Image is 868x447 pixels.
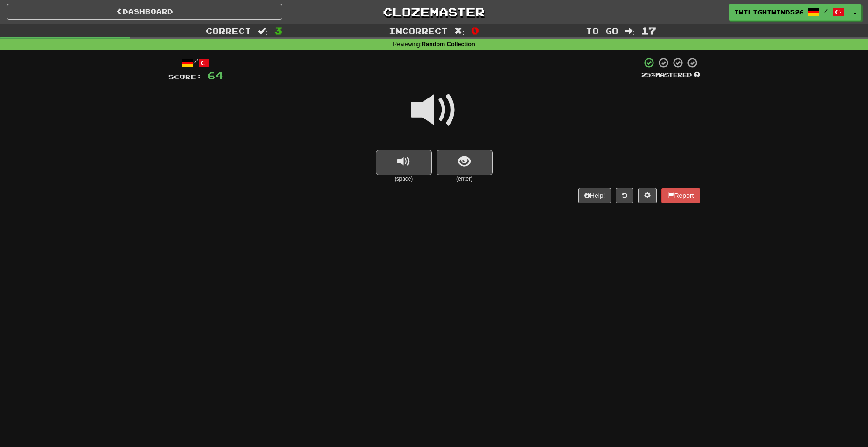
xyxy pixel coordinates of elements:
[437,175,493,183] small: (enter)
[206,26,251,35] span: Correct
[586,26,618,35] span: To go
[734,8,803,16] span: TwilightWind5268
[376,175,432,183] small: (space)
[208,70,223,81] span: 64
[578,188,611,203] button: Help!
[824,7,828,14] span: /
[616,188,633,203] button: Round history (alt+y)
[471,25,479,36] span: 0
[168,57,223,69] div: /
[274,25,282,36] span: 3
[258,27,268,35] span: :
[437,150,493,175] button: show sentence
[454,27,465,35] span: :
[641,25,656,36] span: 17
[296,4,571,20] a: Clozemaster
[168,73,202,81] span: Score:
[729,4,849,21] a: TwilightWind5268 /
[389,26,448,35] span: Incorrect
[641,71,655,78] span: 25 %
[422,41,475,48] strong: Random Collection
[661,188,700,203] button: Report
[376,150,432,175] button: replay audio
[7,4,282,20] a: Dashboard
[641,71,700,79] div: Mastered
[625,27,635,35] span: :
